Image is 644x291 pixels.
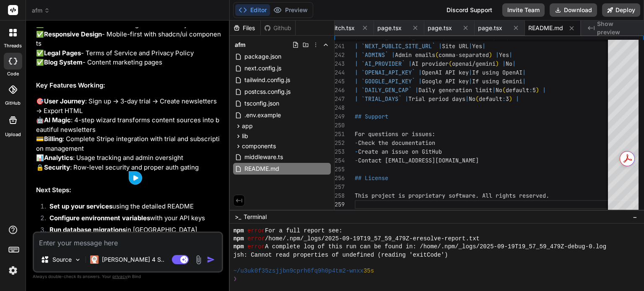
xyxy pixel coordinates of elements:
span: - [355,157,358,164]
span: jsh: Cannot read properties of undefined (reading 'exitCode') [233,251,448,259]
div: 247 [335,95,344,103]
span: A complete log of this run can be found in: /home/.npm/_logs/2025-09-19T19_57_59_479Z-debug-0.log [265,243,606,251]
span: Yes [472,42,482,50]
span: 5 [532,86,536,94]
span: | [512,60,516,67]
span: | [418,69,422,76]
h2: Key Features Working: [36,81,221,90]
span: | [355,86,358,94]
div: 255 [335,165,344,174]
span: If using Gemini [472,77,522,85]
button: Download [550,3,597,17]
span: npm [233,235,244,243]
li: with your API keys [43,214,221,225]
span: | [408,60,412,67]
button: Editor [235,4,270,16]
span: .env.example [244,110,282,120]
span: | [355,42,358,50]
span: page.tsx [377,24,402,32]
strong: Responsive Design [44,30,102,38]
strong: Security [44,163,70,171]
span: | [543,86,546,94]
span: Site URL [442,42,469,50]
div: 258 [335,191,344,200]
span: ) [509,95,512,103]
button: Deploy [602,3,640,17]
span: `OPENAI_API_KEY` [361,69,415,76]
span: default [506,86,529,94]
label: code [7,70,19,77]
span: README.md [244,164,280,174]
span: afm [235,41,246,49]
span: | [355,95,358,103]
span: comma [439,51,455,59]
strong: Set up your services [49,202,112,210]
span: | [509,51,512,59]
span: app [242,122,253,130]
span: Terminal [244,213,267,221]
span: /home/.npm/_logs/2025-09-19T19_57_59_479Z-eresolve-report.txt [265,235,480,243]
h2: Next Steps: [36,185,221,195]
span: No [496,86,502,94]
span: ( [475,95,479,103]
div: 257 [335,183,344,191]
span: separated [459,51,489,59]
p: 🎯 : Sign up → 3-day trial → Create newsletters → Export HTML 🤖 : 4-step wizard transforms content... [36,97,221,172]
span: package.json [244,52,282,62]
div: 241 [335,42,344,51]
span: | [418,77,422,85]
span: postcss.config.js [244,87,291,97]
span: | [469,42,472,50]
strong: User Journey [44,97,85,105]
span: | [496,51,499,59]
div: 244 [335,68,344,77]
span: error [247,227,265,235]
strong: Billing [44,135,62,143]
span: npm [233,243,244,251]
span: Show preview [597,20,637,36]
span: | [522,77,526,85]
span: For questions or issues: [355,130,435,138]
span: error [247,243,265,251]
span: No [506,60,512,67]
span: `GOOGLE_API_KEY` [361,77,415,85]
div: 253 [335,147,344,156]
strong: AI Magic [44,116,71,124]
span: Daily generation limit [418,86,492,94]
span: ## License [355,174,388,182]
span: ~/u3uk0f35zsjjbn9cprh6fq9h0p4tm2-wnxx [233,267,364,275]
span: | [492,86,496,94]
img: settings [6,263,20,278]
span: No [469,95,475,103]
span: | [355,51,358,59]
strong: Configure environment variables [49,214,150,222]
span: Google API key [422,77,469,85]
span: tailwind.config.js [244,75,291,85]
span: | [469,77,472,85]
span: `AI_PROVIDER` [361,60,405,67]
span: lib [242,132,248,140]
span: ( [449,60,452,67]
span: | [439,42,442,50]
span: : [529,86,532,94]
span: 35s [364,267,374,275]
span: privacy [112,274,127,279]
span: Admin emails [395,51,435,59]
span: `TRIAL_DAYS` [361,95,402,103]
label: GitHub [5,100,21,107]
span: : [502,95,506,103]
span: | [405,95,408,103]
div: 249 [335,112,344,121]
button: − [631,210,639,224]
span: openai/gemini [452,60,496,67]
span: page.tsx [478,24,502,32]
span: components [242,142,276,150]
span: | [392,51,395,59]
span: eserved. [522,192,549,199]
span: npm [233,227,244,235]
li: using the detailed README [43,202,221,214]
span: error [247,235,265,243]
span: Check the documentation [358,139,435,147]
img: Pick Models [74,256,81,263]
span: − [633,213,637,221]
